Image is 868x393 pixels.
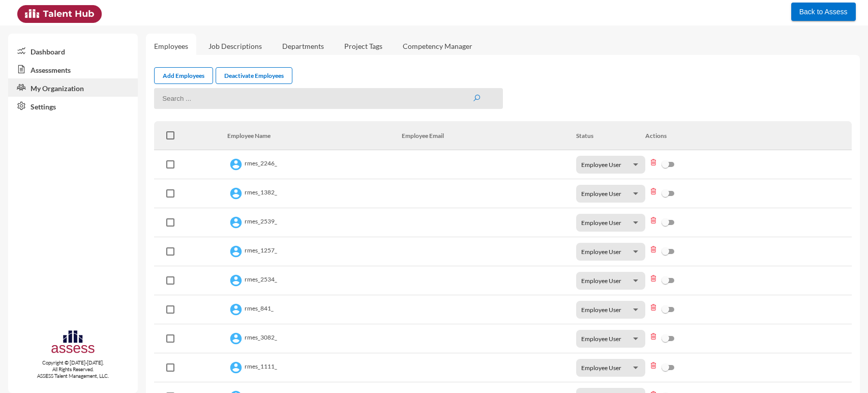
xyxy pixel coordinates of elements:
span: Employee User [581,219,621,227]
span: Employee User [581,190,621,198]
a: Assessments [8,60,138,78]
td: rmes_3082_ [227,324,402,353]
span: Back to Assess [799,8,848,16]
a: Employees [146,34,196,59]
th: Employee Email [402,121,576,150]
span: Employee User [581,248,621,256]
a: Job Descriptions [200,34,270,59]
td: rmes_2246_ [227,150,402,179]
a: Back to Assess [791,5,856,16]
input: Search ... [154,88,503,109]
th: Actions [645,121,852,150]
a: Settings [8,97,138,115]
a: Add Employees [154,67,213,84]
span: Employee User [581,277,621,285]
a: Deactivate Employees [216,67,292,84]
a: Competency Manager [395,34,481,59]
td: rmes_1382_ [227,179,402,208]
td: rmes_1111_ [227,353,402,382]
a: Departments [274,34,332,59]
span: Employee User [581,161,621,169]
a: Dashboard [8,42,138,60]
td: rmes_841_ [227,295,402,324]
span: Employee User [581,364,621,372]
a: Project Tags [336,34,391,59]
img: assesscompany-logo.png [50,329,96,357]
td: rmes_2539_ [227,208,402,237]
th: Status [576,121,645,150]
td: rmes_1257_ [227,237,402,266]
span: Employee User [581,306,621,314]
th: Employee Name [227,121,402,150]
p: Copyright © [DATE]-[DATE]. All Rights Reserved. ASSESS Talent Management, LLC. [8,359,138,379]
button: Back to Assess [791,3,856,21]
a: My Organization [8,78,138,97]
span: Employee User [581,335,621,343]
td: rmes_2534_ [227,266,402,295]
